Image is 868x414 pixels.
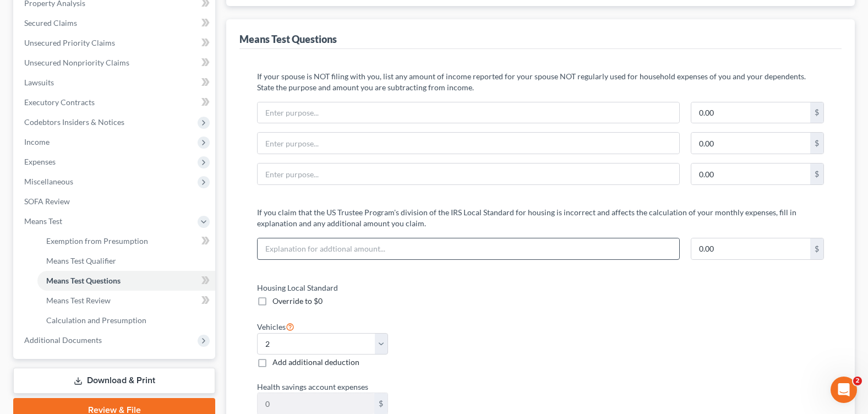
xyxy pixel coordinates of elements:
span: Exemption from Presumption [46,236,148,246]
span: Codebtors Insiders & Notices [24,117,124,127]
label: Health savings account expenses [252,381,535,393]
span: Unsecured Nonpriority Claims [24,58,129,67]
span: Means Test Questions [46,276,121,285]
input: Explanation for addtional amount... [258,238,679,259]
a: Exemption from Presumption [37,231,215,251]
a: Means Test Questions [37,271,215,291]
span: Means Test [24,216,62,226]
span: SOFA Review [24,197,70,206]
span: 2 [853,377,862,385]
a: Lawsuits [15,73,215,92]
input: Enter purpose... [258,133,679,154]
p: If your spouse is NOT filing with you, list any amount of income reported for your spouse NOT reg... [257,71,824,93]
a: Download & Print [13,368,215,394]
a: Calculation and Presumption [37,310,215,330]
input: 0.00 [691,238,810,259]
input: Enter purpose... [258,164,679,184]
span: Means Test Review [46,296,111,305]
label: Housing Local Standard [252,282,535,293]
a: Unsecured Priority Claims [15,33,215,53]
input: 0.00 [691,102,810,123]
div: Means Test Questions [239,32,337,46]
a: Executory Contracts [15,92,215,112]
span: Add additional deduction [272,357,359,367]
a: Means Test Qualifier [37,251,215,271]
label: Vehicles [257,320,294,333]
span: Additional Documents [24,335,102,345]
div: $ [810,164,823,184]
span: Executory Contracts [24,97,95,107]
div: $ [810,133,823,154]
span: Override to $0 [272,296,323,306]
span: Calculation and Presumption [46,315,146,325]
a: SOFA Review [15,192,215,211]
span: Expenses [24,157,56,166]
a: Secured Claims [15,13,215,33]
a: Unsecured Nonpriority Claims [15,53,215,73]
span: Lawsuits [24,78,54,87]
p: If you claim that the US Trustee Program's division of the IRS Local Standard for housing is inco... [257,207,824,229]
a: Means Test Review [37,291,215,310]
span: Means Test Qualifier [46,256,116,265]
div: $ [810,102,823,123]
div: $ [374,393,387,414]
span: Miscellaneous [24,177,73,186]
input: 0.00 [691,164,810,184]
span: Secured Claims [24,18,77,28]
input: 0.00 [691,133,810,154]
div: $ [810,238,823,259]
iframe: Intercom live chat [831,377,857,403]
span: Income [24,137,50,146]
input: 0.00 [258,393,374,414]
input: Enter purpose... [258,102,679,123]
span: Unsecured Priority Claims [24,38,115,47]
